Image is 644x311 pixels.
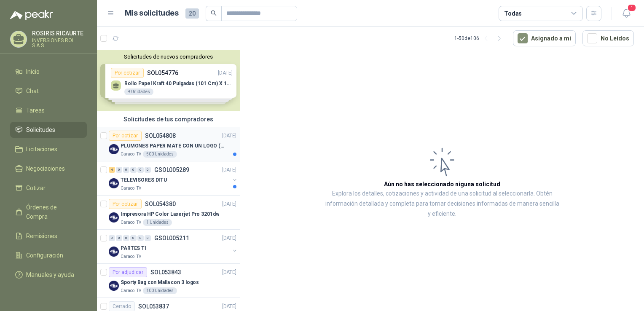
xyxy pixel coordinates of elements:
[97,50,240,111] div: Solicitudes de nuevos compradoresPor cotizarSOL054776[DATE] Rollo Papel Kraft 40 Pulgadas (101 Cm...
[154,167,189,173] p: GSOL005289
[123,235,129,241] div: 0
[130,235,137,241] div: 0
[10,10,53,20] img: Logo peakr
[154,235,189,241] p: GSOL005211
[97,264,240,298] a: Por adjudicarSOL053843[DATE] Company LogoSporty Bag con Malla con 3 logosCaracol TV100 Unidades
[121,151,141,158] p: Caracol TV
[26,270,74,279] span: Manuales y ayuda
[130,167,137,173] div: 0
[121,185,141,192] p: Caracol TV
[109,167,115,173] div: 4
[10,102,87,118] a: Tareas
[10,161,87,177] a: Negociaciones
[121,210,219,218] p: Impresora HP Color Laserjet Pro 3201dw
[10,141,87,157] a: Licitaciones
[123,167,129,173] div: 0
[121,176,167,184] p: TELEVISORES DITU
[10,64,87,80] a: Inicio
[150,269,181,275] p: SOL053843
[137,235,144,241] div: 0
[109,281,119,291] img: Company Logo
[145,167,151,173] div: 0
[222,200,236,208] p: [DATE]
[10,83,87,99] a: Chat
[582,30,634,46] button: No Leídos
[97,127,240,161] a: Por cotizarSOL054808[DATE] Company LogoPLUMONES PAPER MATE CON UN LOGO (SEGUN REF.ADJUNTA)Caracol...
[454,32,506,45] div: 1 - 50 de 106
[121,142,225,150] p: PLUMONES PAPER MATE CON UN LOGO (SEGUN REF.ADJUNTA)
[211,10,217,16] span: search
[26,183,46,193] span: Cotizar
[10,228,87,244] a: Remisiones
[125,7,179,19] h1: Mis solicitudes
[109,267,147,277] div: Por adjudicar
[32,30,87,36] p: ROSIRIS RICAURTE
[121,244,146,252] p: PARTES TI
[627,4,636,12] span: 1
[222,132,236,140] p: [DATE]
[32,38,87,48] p: INVERSIONES ROL S.A.S
[384,180,500,189] h3: Aún no has seleccionado niguna solicitud
[26,125,55,134] span: Solicitudes
[26,203,79,221] span: Órdenes de Compra
[10,247,87,263] a: Configuración
[619,6,634,21] button: 1
[109,235,115,241] div: 0
[116,235,122,241] div: 0
[109,233,238,260] a: 0 0 0 0 0 0 GSOL005211[DATE] Company LogoPARTES TICaracol TV
[26,231,57,241] span: Remisiones
[138,303,169,309] p: SOL053837
[109,178,119,188] img: Company Logo
[143,287,177,294] div: 100 Unidades
[145,235,151,241] div: 0
[109,131,142,141] div: Por cotizar
[109,199,142,209] div: Por cotizar
[26,164,65,173] span: Negociaciones
[143,151,177,158] div: 500 Unidades
[145,133,176,139] p: SOL054808
[121,253,141,260] p: Caracol TV
[26,106,45,115] span: Tareas
[10,267,87,283] a: Manuales y ayuda
[222,166,236,174] p: [DATE]
[97,111,240,127] div: Solicitudes de tus compradores
[26,67,40,76] span: Inicio
[325,189,560,219] p: Explora los detalles, cotizaciones y actividad de una solicitud al seleccionarla. Obtén informaci...
[109,212,119,223] img: Company Logo
[121,279,199,287] p: Sporty Bag con Malla con 3 logos
[222,234,236,242] p: [DATE]
[10,199,87,225] a: Órdenes de Compra
[100,54,236,60] button: Solicitudes de nuevos compradores
[121,287,141,294] p: Caracol TV
[109,247,119,257] img: Company Logo
[116,167,122,173] div: 0
[143,219,172,226] div: 1 Unidades
[10,180,87,196] a: Cotizar
[109,165,238,192] a: 4 0 0 0 0 0 GSOL005289[DATE] Company LogoTELEVISORES DITUCaracol TV
[121,219,141,226] p: Caracol TV
[137,167,144,173] div: 0
[513,30,576,46] button: Asignado a mi
[145,201,176,207] p: SOL054380
[26,86,39,96] span: Chat
[222,303,236,311] p: [DATE]
[185,8,199,19] span: 20
[222,268,236,276] p: [DATE]
[504,9,522,18] div: Todas
[10,122,87,138] a: Solicitudes
[109,144,119,154] img: Company Logo
[26,251,63,260] span: Configuración
[97,196,240,230] a: Por cotizarSOL054380[DATE] Company LogoImpresora HP Color Laserjet Pro 3201dwCaracol TV1 Unidades
[26,145,57,154] span: Licitaciones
